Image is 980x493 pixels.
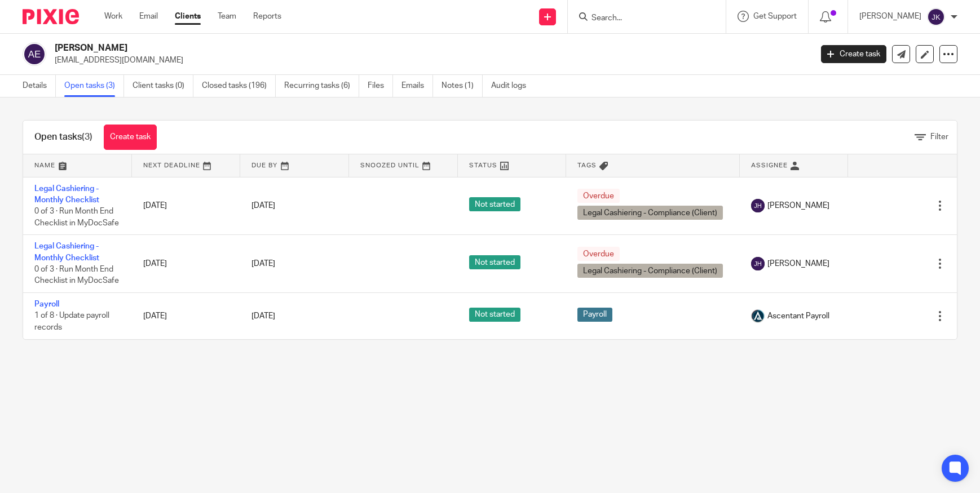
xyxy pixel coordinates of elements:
span: 0 of 3 · Run Month End Checklist in MyDocSafe [34,207,119,227]
h1: Open tasks [34,131,92,143]
a: Reports [253,11,281,22]
span: 0 of 3 · Run Month End Checklist in MyDocSafe [34,265,119,285]
td: [DATE] [132,235,241,293]
img: Pixie [23,9,79,24]
img: svg%3E [927,8,945,26]
td: [DATE] [132,293,241,339]
span: (3) [82,132,92,141]
a: Open tasks (3) [64,75,124,97]
span: [DATE] [251,260,275,268]
span: Filter [930,133,948,141]
span: Not started [469,197,520,211]
a: Details [23,75,56,97]
a: Files [368,75,393,97]
a: Create task [821,45,886,63]
img: svg%3E [751,257,765,270]
span: Snoozed Until [360,162,420,168]
a: Audit logs [491,75,535,97]
span: Status [469,162,497,168]
a: Clients [175,11,201,22]
a: Legal Cashiering - Monthly Checklist [34,185,99,204]
span: [PERSON_NAME] [767,258,829,269]
img: Ascentant%20Round%20Only.png [751,309,765,323]
span: Legal Cashiering - Compliance (Client) [577,206,723,220]
span: Ascentant Payroll [767,310,829,322]
a: Payroll [34,300,59,308]
a: Create task [104,125,157,150]
span: [DATE] [251,312,275,320]
span: Tags [577,162,597,168]
p: [PERSON_NAME] [859,11,921,22]
span: Overdue [577,189,620,203]
img: svg%3E [23,42,46,66]
span: Overdue [577,247,620,261]
td: [DATE] [132,177,241,235]
span: Get Support [753,12,797,20]
a: Legal Cashiering - Monthly Checklist [34,242,99,261]
a: Team [218,11,236,22]
span: Not started [469,308,520,322]
span: Not started [469,255,520,269]
a: Client tasks (0) [133,75,193,97]
h2: [PERSON_NAME] [55,42,654,54]
a: Email [139,11,158,22]
span: Legal Cashiering - Compliance (Client) [577,264,723,278]
a: Recurring tasks (6) [284,75,359,97]
a: Work [104,11,122,22]
span: 1 of 8 · Update payroll records [34,312,109,332]
a: Closed tasks (196) [202,75,276,97]
input: Search [590,14,692,24]
a: Notes (1) [442,75,483,97]
span: [PERSON_NAME] [767,200,829,211]
p: [EMAIL_ADDRESS][DOMAIN_NAME] [55,55,804,66]
a: Emails [401,75,433,97]
span: [DATE] [251,202,275,210]
img: svg%3E [751,199,765,212]
span: Payroll [577,308,612,322]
